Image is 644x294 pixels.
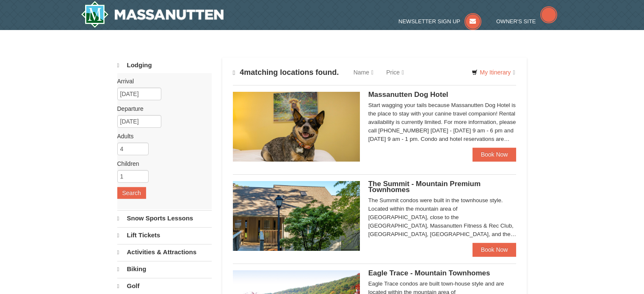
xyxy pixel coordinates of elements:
[368,196,517,239] div: The Summit condos were built in the townhouse style. Located within the mountain area of [GEOGRAP...
[117,187,146,199] button: Search
[117,210,212,226] a: Snow Sports Lessons
[117,261,212,277] a: Biking
[117,104,205,113] label: Departure
[473,148,517,161] a: Book Now
[81,1,224,28] img: Massanutten Resort Logo
[81,1,224,28] a: Massanutten Resort
[368,101,517,143] div: Start wagging your tails because Massanutten Dog Hotel is the place to stay with your canine trav...
[496,18,557,25] a: Owner's Site
[117,58,212,73] a: Lodging
[398,18,460,25] span: Newsletter Sign Up
[473,243,517,256] a: Book Now
[117,244,212,260] a: Activities & Attractions
[117,77,205,85] label: Arrival
[368,91,448,99] span: Massanutten Dog Hotel
[117,159,205,168] label: Children
[117,132,205,140] label: Adults
[398,18,481,25] a: Newsletter Sign Up
[496,18,536,25] span: Owner's Site
[380,64,410,81] a: Price
[117,278,212,294] a: Golf
[466,66,520,79] a: My Itinerary
[117,227,212,243] a: Lift Tickets
[233,181,360,250] img: 19219034-1-0eee7e00.jpg
[368,269,490,277] span: Eagle Trace - Mountain Townhomes
[368,180,481,194] span: The Summit - Mountain Premium Townhomes
[347,64,380,81] a: Name
[233,92,360,161] img: 27428181-5-81c892a3.jpg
